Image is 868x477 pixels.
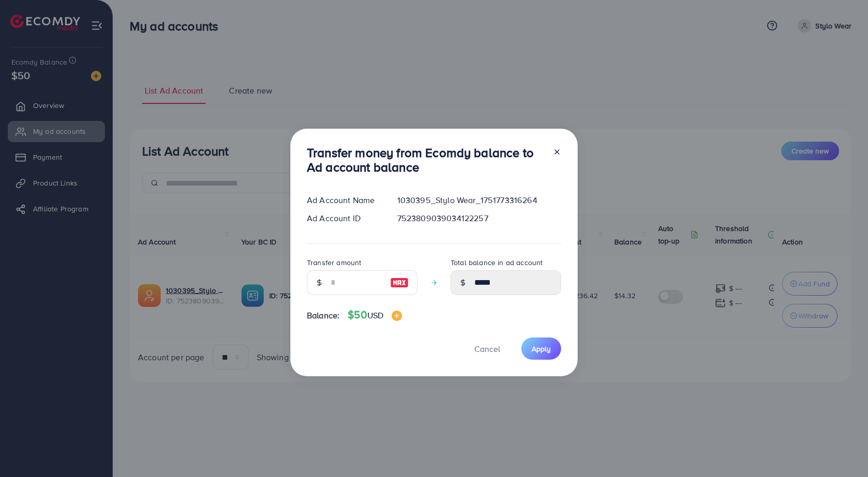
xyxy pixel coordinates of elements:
[451,257,542,268] label: Total balance in ad account
[389,194,569,206] div: 1030395_Stylo Wear_1751773316264
[307,310,339,321] span: Balance:
[521,337,561,360] button: Apply
[367,310,383,321] span: USD
[389,212,569,224] div: 7523809039034122257
[392,311,402,321] img: image
[824,430,860,469] iframe: Chat
[474,343,500,355] span: Cancel
[532,344,551,354] span: Apply
[299,212,389,224] div: Ad Account ID
[307,257,361,268] label: Transfer amount
[390,276,409,289] img: image
[348,309,402,321] h4: $50
[461,337,513,360] button: Cancel
[299,194,389,206] div: Ad Account Name
[307,145,545,175] h3: Transfer money from Ecomdy balance to Ad account balance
